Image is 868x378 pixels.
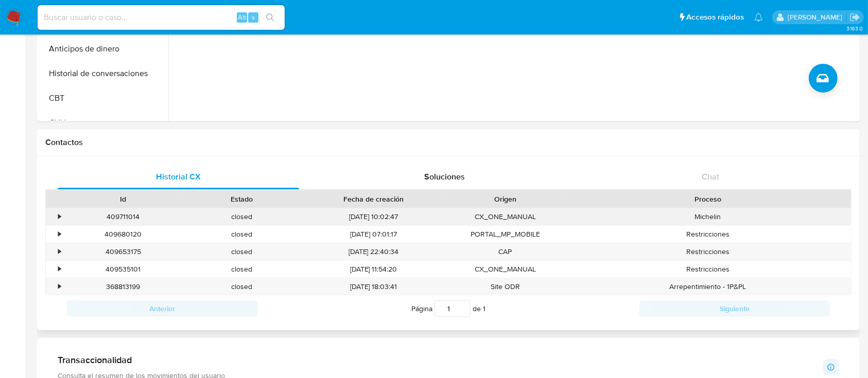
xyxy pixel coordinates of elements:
[183,278,302,295] div: closed
[702,171,719,183] span: Chat
[40,61,168,86] button: Historial de conversaciones
[58,282,61,292] div: •
[565,261,851,278] div: Restricciones
[565,278,851,295] div: Arrepentimiento - 1P&PL
[411,300,485,317] span: Página de
[308,194,439,204] div: Fecha de creación
[64,278,183,295] div: 368813199
[252,12,255,22] span: s
[565,243,851,260] div: Restricciones
[71,194,176,204] div: Id
[64,208,183,225] div: 409711014
[446,278,565,295] div: Site ODR
[40,111,168,135] button: CVU
[686,12,744,23] span: Accesos rápidos
[183,261,302,278] div: closed
[40,37,168,61] button: Anticipos de dinero
[183,243,302,260] div: closed
[64,226,183,243] div: 409680120
[572,194,844,204] div: Proceso
[58,264,61,274] div: •
[446,226,565,243] div: PORTAL_MP_MOBILE
[301,261,446,278] div: [DATE] 11:54:20
[565,208,851,225] div: Michelin
[238,12,246,22] span: Alt
[565,226,851,243] div: Restricciones
[446,261,565,278] div: CX_ONE_MANUAL
[301,278,446,295] div: [DATE] 18:03:41
[301,243,446,260] div: [DATE] 22:40:34
[58,229,61,239] div: •
[301,226,446,243] div: [DATE] 07:01:17
[183,226,302,243] div: closed
[446,208,565,225] div: CX_ONE_MANUAL
[58,212,61,222] div: •
[38,11,285,24] input: Buscar usuario o caso...
[64,243,183,260] div: 409653175
[45,137,852,148] h1: Contactos
[259,10,281,25] button: search-icon
[67,300,258,317] button: Anterior
[58,247,61,257] div: •
[446,243,565,260] div: CAP
[301,208,446,225] div: [DATE] 10:02:47
[64,261,183,278] div: 409535101
[849,12,860,23] a: Salir
[424,171,465,183] span: Soluciones
[453,194,558,204] div: Origen
[190,194,294,204] div: Estado
[183,208,302,225] div: closed
[788,12,846,22] p: ezequiel.castrillon@mercadolibre.com
[156,171,201,183] span: Historial CX
[754,13,763,22] a: Notificaciones
[40,86,168,111] button: CBT
[483,303,485,314] span: 1
[639,300,830,317] button: Siguiente
[846,24,863,32] span: 3.163.0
